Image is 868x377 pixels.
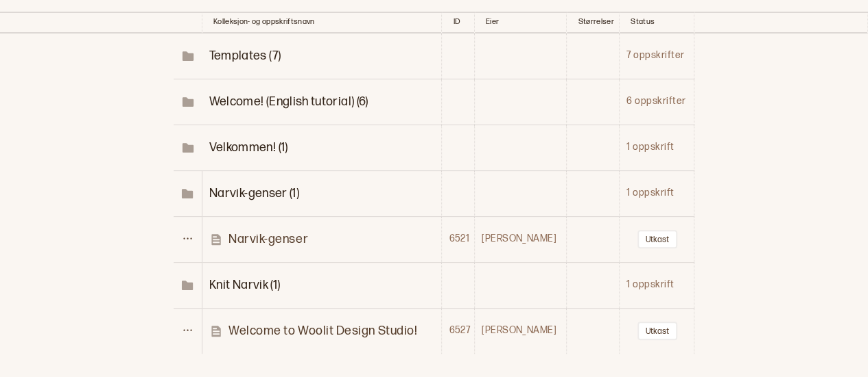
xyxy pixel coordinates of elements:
[442,308,475,354] td: 6527
[174,141,202,155] span: Toggle Row Expanded
[442,12,475,34] th: Toggle SortBy
[209,278,280,292] span: Toggle Row Expanded
[637,322,677,340] button: Utkast
[620,12,694,34] th: Toggle SortBy
[228,323,417,339] p: Welcome to Woolit Design Studio!
[202,12,441,34] th: Kolleksjon- og oppskriftsnavn
[567,12,620,34] th: Toggle SortBy
[620,262,694,308] td: 1 oppskrift
[637,230,677,248] button: Utkast
[209,231,441,247] a: Narvik-genser
[174,12,202,34] th: Toggle SortBy
[442,216,475,262] td: 6521
[174,278,201,292] span: Toggle Row Expanded
[174,187,201,200] span: Toggle Row Expanded
[620,125,694,170] td: 1 oppskrift
[174,49,202,63] span: Toggle Row Expanded
[620,170,694,216] td: 1 oppskrift
[228,231,308,247] p: Narvik-genser
[174,95,202,109] span: Toggle Row Expanded
[620,34,694,79] td: 7 oppskrifter
[474,12,566,34] th: Toggle SortBy
[474,216,566,262] td: [PERSON_NAME]
[474,308,566,354] td: [PERSON_NAME]
[209,323,441,339] a: Welcome to Woolit Design Studio!
[209,49,281,63] span: Toggle Row Expanded
[209,94,368,109] span: Toggle Row Expanded
[209,186,299,200] span: Toggle Row Expanded
[209,140,288,155] span: Toggle Row Expanded
[620,79,694,125] td: 6 oppskrifter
